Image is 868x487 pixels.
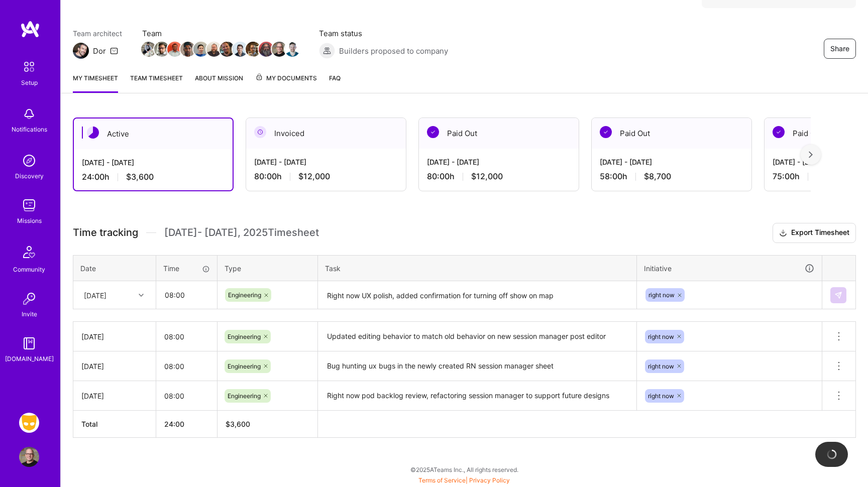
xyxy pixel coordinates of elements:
input: HH:MM [156,353,217,380]
textarea: Right now pod backlog review, refactoring session manager to support future designs [319,382,635,410]
a: Team Member Avatar [207,41,221,58]
span: Engineering [228,291,261,299]
img: right [809,151,813,158]
img: Builders proposed to company [319,43,335,59]
img: Invoiced [254,126,266,138]
a: Team Member Avatar [234,41,247,58]
span: My Documents [255,73,317,84]
div: 58:00 h [600,171,743,182]
div: Initiative [644,263,815,274]
img: bell [19,104,39,124]
span: right now [648,362,674,370]
div: Active [74,118,233,149]
span: Team status [319,28,448,39]
img: teamwork [19,195,39,215]
div: null [830,287,847,303]
a: Terms of Service [418,476,466,484]
div: [DATE] - [DATE] [600,157,743,167]
div: [DATE] - [DATE] [82,157,225,168]
img: Team Member Avatar [167,42,182,57]
div: 80:00 h [427,171,571,182]
a: About Mission [195,73,243,93]
span: Engineering [228,362,261,370]
button: Share [824,39,856,59]
div: [DATE] [84,290,106,300]
img: Team Member Avatar [154,42,169,57]
i: icon Chevron [139,293,144,298]
a: Team Member Avatar [286,41,299,58]
img: Community [17,240,41,264]
img: Paid Out [600,126,612,138]
div: © 2025 ATeams Inc., All rights reserved. [60,457,868,482]
img: logo [20,20,40,38]
div: Dor [93,46,106,56]
span: right now [648,333,674,340]
a: My timesheet [73,73,118,93]
img: Team Member Avatar [220,42,235,57]
span: $12,000 [471,171,503,182]
i: icon Mail [110,47,118,55]
div: Notifications [12,124,47,135]
img: Team Member Avatar [259,42,274,57]
a: Team Member Avatar [273,41,286,58]
span: Time tracking [73,226,138,239]
a: Team Member Avatar [142,41,155,58]
a: FAQ [329,73,341,93]
img: Paid Out [773,126,785,138]
input: HH:MM [156,323,217,350]
span: $3,600 [126,172,154,182]
img: Team Member Avatar [141,42,156,57]
div: [DATE] [81,391,148,401]
a: Team Member Avatar [155,41,168,58]
span: $ 3,600 [226,420,250,428]
a: Team timesheet [130,73,183,93]
textarea: Bug hunting ux bugs in the newly created RN session manager sheet [319,352,635,380]
th: Date [73,255,156,281]
a: My Documents [255,73,317,93]
i: icon Download [779,228,787,238]
div: Paid Out [419,118,579,149]
th: Task [318,255,637,281]
img: Team Member Avatar [206,42,222,57]
span: Team architect [73,28,122,39]
div: 24:00 h [82,172,225,182]
div: [DATE] - [DATE] [254,157,398,167]
div: Paid Out [592,118,751,149]
span: Engineering [228,333,261,340]
a: Grindr: Mobile + BE + Cloud [17,413,42,433]
div: [DATE] [81,331,148,342]
a: User Avatar [17,447,42,467]
span: Team [142,28,299,39]
button: Export Timesheet [773,223,856,243]
img: Active [87,127,99,139]
span: right now [648,291,675,299]
span: [DATE] - [DATE] , 2025 Timesheet [164,226,319,239]
img: guide book [19,333,39,353]
div: Setup [21,77,38,88]
input: HH:MM [157,282,216,308]
span: Builders proposed to company [339,46,448,56]
div: Invite [22,309,37,319]
img: Team Member Avatar [272,42,287,57]
img: Team Member Avatar [193,42,208,57]
img: Grindr: Mobile + BE + Cloud [19,413,39,433]
img: setup [19,56,40,77]
div: [DATE] - [DATE] [427,157,571,167]
span: Engineering [228,392,261,400]
div: Time [163,263,210,274]
div: Missions [17,215,42,226]
span: $8,700 [644,171,671,182]
img: Team Architect [73,43,89,59]
div: 80:00 h [254,171,398,182]
textarea: Updated editing behavior to match old behavior on new session manager post editor [319,323,635,350]
img: Paid Out [427,126,439,138]
img: Team Member Avatar [180,42,195,57]
img: loading [825,448,838,460]
span: | [418,476,510,484]
input: HH:MM [156,383,217,409]
div: [DATE] [81,361,148,372]
img: Team Member Avatar [246,42,261,57]
a: Team Member Avatar [168,41,181,58]
img: Invite [19,289,39,309]
a: Team Member Avatar [247,41,260,58]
